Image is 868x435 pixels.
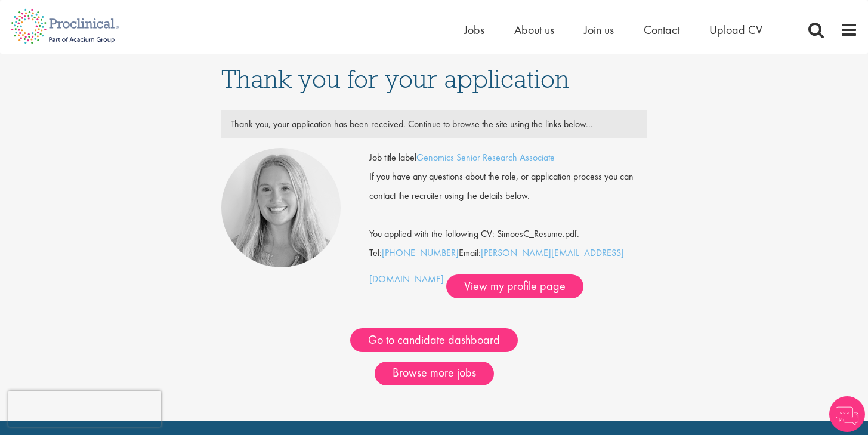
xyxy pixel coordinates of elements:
[360,205,656,243] div: You applied with the following CV: SimoesC_Resume.pdf.
[221,63,569,95] span: Thank you for your application
[375,362,494,385] a: Browse more jobs
[222,115,646,134] div: Thank you, your application has been received. Continue to browse the site using the links below...
[829,396,865,432] img: Chatbot
[584,22,614,38] a: Join us
[369,246,624,285] a: [PERSON_NAME][EMAIL_ADDRESS][DOMAIN_NAME]
[221,148,341,267] img: Shannon Briggs
[369,148,647,298] div: Tel: Email:
[350,328,518,352] a: Go to candidate dashboard
[416,151,555,163] a: Genomics Senior Research Associate
[8,391,161,427] iframe: reCAPTCHA
[644,22,679,38] a: Contact
[382,246,459,259] a: [PHONE_NUMBER]
[514,22,554,38] a: About us
[446,274,583,298] a: View my profile page
[360,167,656,205] div: If you have any questions about the role, or application process you can contact the recruiter us...
[360,148,656,167] div: Job title label
[709,22,762,38] a: Upload CV
[464,22,484,38] a: Jobs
